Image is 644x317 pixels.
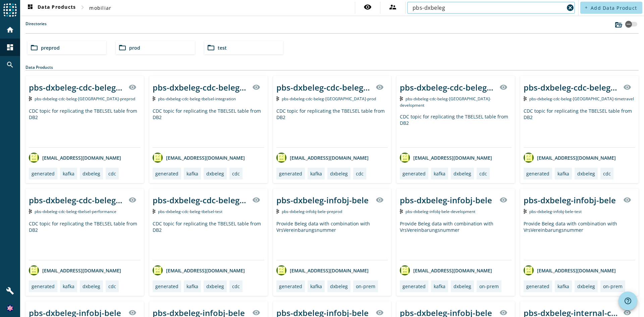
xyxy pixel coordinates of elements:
[35,96,135,102] span: Kafka Topic: pbs-dxbeleg-cdc-beleg-tbelsel-preprod
[29,220,141,260] div: CDC topic for replicating the TBELSEL table from DB2
[29,195,124,206] div: pbs-dxbeleg-cdc-beleg-[GEOGRAPHIC_DATA]
[499,196,507,204] mat-icon: visibility
[400,265,492,275] div: [EMAIL_ADDRESS][DOMAIN_NAME]
[524,265,616,275] div: [EMAIL_ADDRESS][DOMAIN_NAME]
[153,209,156,214] img: Kafka Topic: pbs-dxbeleg-cdc-beleg-tbelsel-test
[279,170,302,177] div: generated
[526,170,549,177] div: generated
[434,170,445,177] div: kafka
[158,96,236,102] span: Kafka Topic: pbs-dxbeleg-cdc-beleg-tbelsel-integration
[87,2,114,14] button: mobiliar
[6,43,14,51] mat-icon: dashboard
[400,153,492,163] div: [EMAIL_ADDRESS][DOMAIN_NAME]
[153,265,163,275] img: avatar
[108,283,116,289] div: cdc
[129,45,140,51] span: prod
[566,4,574,12] mat-icon: cancel
[276,265,286,275] img: avatar
[7,305,13,312] img: 6ded2d8033a116437f82dea164308668
[453,170,471,177] div: dxbeleg
[276,82,372,93] div: pbs-dxbeleg-cdc-beleg-[GEOGRAPHIC_DATA]
[584,6,588,9] mat-icon: add
[330,283,348,289] div: dxbeleg
[153,195,248,206] div: pbs-dxbeleg-cdc-beleg-[GEOGRAPHIC_DATA]
[118,44,126,52] mat-icon: folder_open
[376,309,384,317] mat-icon: visibility
[453,283,471,289] div: dxbeleg
[479,170,487,177] div: cdc
[153,153,163,163] img: avatar
[35,209,116,214] span: Kafka Topic: pbs-dxbeleg-cdc-beleg-tbelsel-performance
[276,153,369,163] div: [EMAIL_ADDRESS][DOMAIN_NAME]
[276,108,388,147] div: CDC topic for replicating the TBELSEL table from DB2
[232,170,240,177] div: cdc
[603,283,623,289] div: on-prem
[400,96,403,101] img: Kafka Topic: pbs-dxbeleg-cdc-beleg-tbelsel-development
[29,265,39,275] img: avatar
[29,153,39,163] img: avatar
[330,170,348,177] div: dxbeleg
[153,96,156,101] img: Kafka Topic: pbs-dxbeleg-cdc-beleg-tbelsel-integration
[402,170,426,177] div: generated
[623,196,631,204] mat-icon: visibility
[276,153,286,163] img: avatar
[400,265,410,275] img: avatar
[276,265,369,275] div: [EMAIL_ADDRESS][DOMAIN_NAME]
[529,96,634,102] span: Kafka Topic: pbs-dxbeleg-cdc-beleg-tbelsel-timetravel
[29,153,121,163] div: [EMAIL_ADDRESS][DOMAIN_NAME]
[252,83,260,91] mat-icon: visibility
[524,82,619,93] div: pbs-dxbeleg-cdc-beleg-[GEOGRAPHIC_DATA]
[218,45,227,51] span: test
[282,209,342,214] span: Kafka Topic: pbs-dxbeleg-infobj-bele-preprod
[400,82,495,93] div: pbs-dxbeleg-cdc-beleg-[GEOGRAPHIC_DATA]
[25,21,47,33] label: Directories
[155,283,178,289] div: generated
[499,309,507,317] mat-icon: visibility
[232,283,240,289] div: cdc
[524,96,527,101] img: Kafka Topic: pbs-dxbeleg-cdc-beleg-tbelsel-timetravel
[282,96,376,102] span: Kafka Topic: pbs-dxbeleg-cdc-beleg-tbelsel-prod
[153,153,245,163] div: [EMAIL_ADDRESS][DOMAIN_NAME]
[400,113,512,147] div: CDC topic for replicating the TBELSEL table from DB2
[155,170,178,177] div: generated
[29,82,124,93] div: pbs-dxbeleg-cdc-beleg-[GEOGRAPHIC_DATA]
[83,283,100,289] div: dxbeleg
[400,153,410,163] img: avatar
[577,283,595,289] div: dxbeleg
[207,44,215,52] mat-icon: folder_open
[89,5,111,11] span: mobiliar
[29,265,121,275] div: [EMAIL_ADDRESS][DOMAIN_NAME]
[364,3,372,11] mat-icon: visibility
[153,82,248,93] div: pbs-dxbeleg-cdc-beleg-[GEOGRAPHIC_DATA]
[529,209,582,214] span: Kafka Topic: pbs-dxbeleg-infobj-bele-test
[252,309,260,317] mat-icon: visibility
[63,283,74,289] div: kafka
[153,220,264,260] div: CDC topic for replicating the TBELSEL table from DB2
[624,297,632,305] mat-icon: help_outline
[128,83,137,91] mat-icon: visibility
[400,220,512,260] div: Provide Beleg data with combination with VrsVereinbarungsnummer
[32,283,55,289] div: generated
[499,83,507,91] mat-icon: visibility
[41,45,60,51] span: preprod
[279,283,302,289] div: generated
[580,2,642,14] button: Add Data Product
[29,209,32,214] img: Kafka Topic: pbs-dxbeleg-cdc-beleg-tbelsel-performance
[6,26,14,34] mat-icon: home
[566,3,575,12] button: Clear
[524,195,616,206] div: pbs-dxbeleg-infobj-bele
[206,283,224,289] div: dxbeleg
[524,265,534,275] img: avatar
[526,283,549,289] div: generated
[252,196,260,204] mat-icon: visibility
[26,4,76,12] span: Data Products
[186,170,198,177] div: kafka
[591,5,637,11] span: Add Data Product
[577,170,595,177] div: dxbeleg
[524,108,635,147] div: CDC topic for replicating the TBELSEL table from DB2
[310,170,322,177] div: kafka
[524,153,616,163] div: [EMAIL_ADDRESS][DOMAIN_NAME]
[26,4,34,12] mat-icon: dashboard
[83,170,100,177] div: dxbeleg
[23,2,78,14] button: Data Products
